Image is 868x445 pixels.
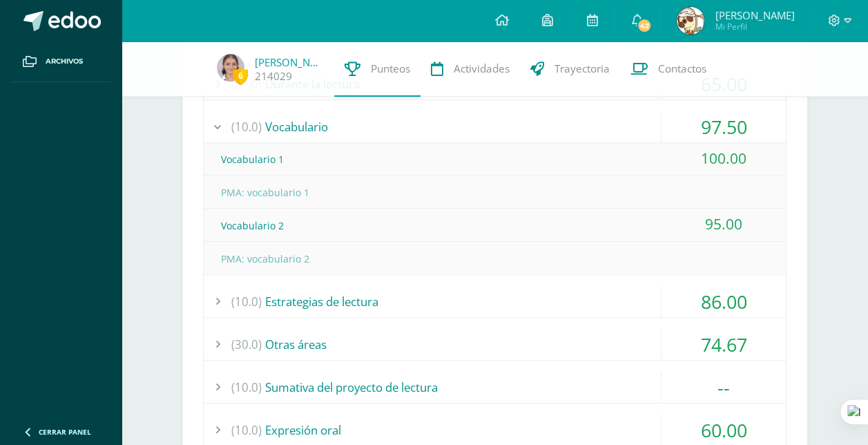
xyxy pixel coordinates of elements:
a: Archivos [11,41,110,82]
a: Actividades [421,41,520,97]
div: 86.00 [662,286,786,317]
a: Contactos [620,41,717,97]
div: Estrategias de lectura [204,286,786,317]
span: 6 [233,67,248,84]
span: Cerrar panel [39,427,91,437]
span: Punteos [371,61,410,76]
div: 95.00 [662,209,786,240]
span: Actividades [454,61,510,76]
div: 97.50 [662,111,786,142]
div: Otras áreas [204,329,786,360]
span: Trayectoria [554,61,610,76]
span: 42 [637,18,652,33]
a: [PERSON_NAME] [255,55,324,69]
a: 214029 [255,69,292,84]
a: Punteos [334,41,421,97]
div: Vocabulario 2 [204,210,786,241]
span: (10.0) [231,111,262,142]
span: Archivos [46,56,83,67]
div: 100.00 [662,143,786,174]
div: Vocabulario 1 [204,144,786,175]
span: Mi Perfil [715,21,794,32]
span: Contactos [658,61,706,76]
div: PMA: vocabulario 1 [204,177,786,208]
img: 736555dd6ace7aafd254217098a092bc.png [217,54,244,82]
span: [PERSON_NAME] [715,8,794,22]
span: (30.0) [231,329,262,360]
div: 74.67 [662,329,786,360]
div: -- [662,372,786,403]
img: b838f106f004943a74cd9d14f6cfc2ba.png [677,7,704,35]
div: PMA: vocabulario 2 [204,243,786,274]
a: Trayectoria [520,41,620,97]
span: (10.0) [231,372,262,403]
div: Sumativa del proyecto de lectura [204,372,786,403]
span: (10.0) [231,286,262,317]
div: Vocabulario [204,111,786,142]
